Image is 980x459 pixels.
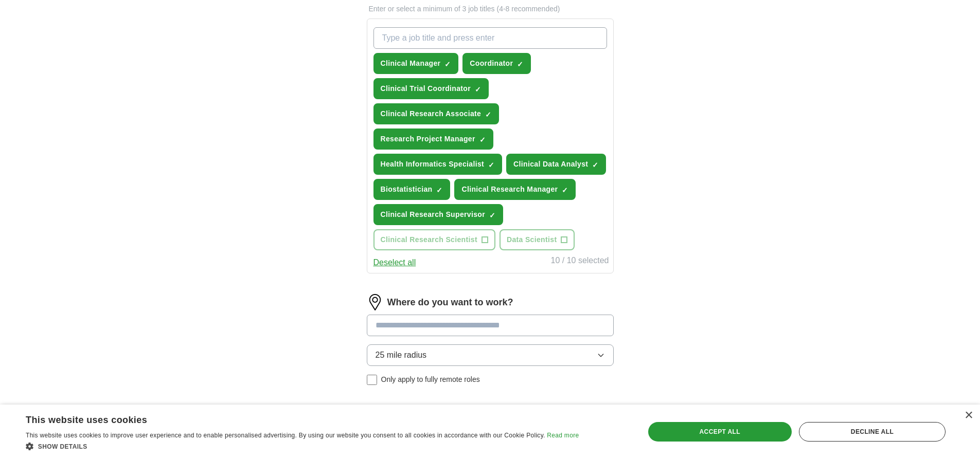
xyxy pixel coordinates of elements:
[506,154,606,175] button: Clinical Data Analyst✓
[485,111,491,119] span: ✓
[475,85,481,94] span: ✓
[488,161,494,169] span: ✓
[373,256,416,269] button: Deselect all
[592,161,598,169] span: ✓
[381,159,485,170] span: Health Informatics Specialist
[26,441,579,451] div: Show details
[381,209,486,220] span: Clinical Research Supervisor
[381,83,471,94] span: Clinical Trial Coordinator
[489,211,495,219] span: ✓
[461,184,558,195] span: Clinical Research Manager
[562,186,568,194] span: ✓
[387,296,513,309] label: Where do you want to work?
[381,184,433,195] span: Biostatistician
[547,432,579,439] a: Read more, opens a new window
[513,159,588,170] span: Clinical Data Analyst
[367,375,377,385] input: Only apply to fully remote roles
[373,204,504,225] button: Clinical Research Supervisor✓
[436,186,442,194] span: ✓
[381,374,480,385] span: Only apply to fully remote roles
[965,412,972,419] div: Close
[373,78,489,99] button: Clinical Trial Coordinator✓
[648,422,792,442] div: Accept all
[381,234,477,245] span: Clinical Research Scientist
[373,53,459,74] button: Clinical Manager✓
[500,229,575,250] button: Data Scientist
[373,27,607,49] input: Type a job title and press enter
[462,53,531,74] button: Coordinator✓
[479,136,486,144] span: ✓
[444,60,451,68] span: ✓
[26,432,545,439] span: This website uses cookies to improve user experience and to enable personalised advertising. By u...
[367,4,614,14] p: Enter or select a minimum of 3 job titles (4-8 recommended)
[470,58,513,69] span: Coordinator
[367,294,383,310] img: location.png
[26,411,553,426] div: This website uses cookies
[381,58,441,69] span: Clinical Manager
[507,234,557,245] span: Data Scientist
[373,229,495,250] button: Clinical Research Scientist
[373,179,451,200] button: Biostatistician✓
[38,443,87,450] span: Show details
[367,344,614,366] button: 25 mile radius
[373,128,493,150] button: Research Project Manager✓
[373,154,503,175] button: Health Informatics Specialist✓
[373,103,500,124] button: Clinical Research Associate✓
[381,108,482,119] span: Clinical Research Associate
[551,254,609,269] div: 10 / 10 selected
[454,179,576,200] button: Clinical Research Manager✓
[376,349,427,361] span: 25 mile radius
[517,60,523,68] span: ✓
[381,134,475,144] span: Research Project Manager
[799,422,946,442] div: Decline all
